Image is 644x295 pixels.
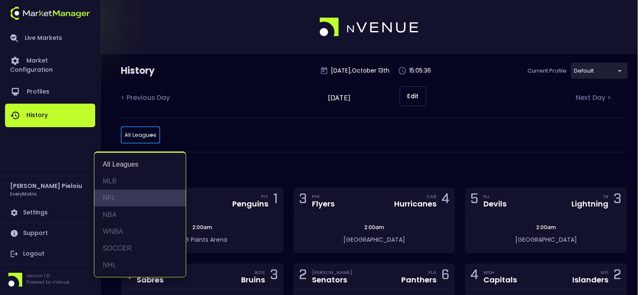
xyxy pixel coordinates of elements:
li: NFL [94,190,186,206]
li: MLB [94,173,186,190]
li: SOCCER [94,240,186,257]
li: NBA [94,206,186,223]
li: All Leagues [94,156,186,173]
li: WNBA [94,223,186,240]
li: NHL [94,257,186,274]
